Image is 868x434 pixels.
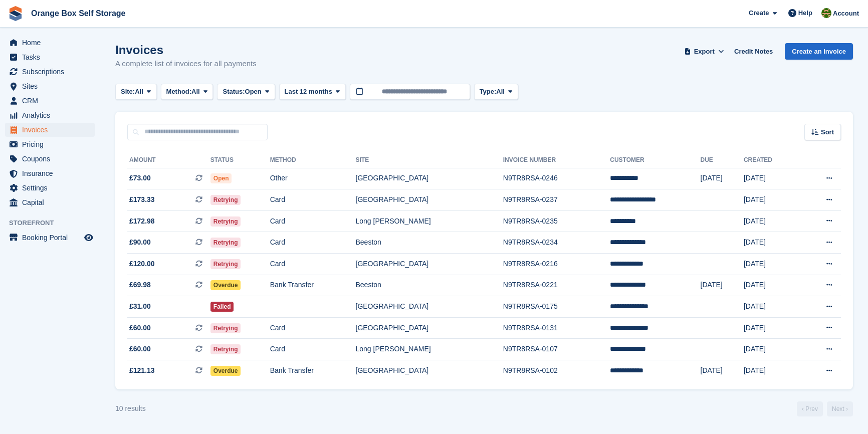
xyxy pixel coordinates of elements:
[694,47,715,57] span: Export
[83,232,95,244] a: Preview store
[22,79,82,93] span: Sites
[270,189,356,211] td: Card
[270,275,356,296] td: Bank Transfer
[5,36,95,50] a: menu
[730,43,777,60] a: Credit Notes
[129,301,151,312] span: £31.00
[5,195,95,209] a: menu
[503,210,610,232] td: N9TR8RSA-0235
[503,189,610,211] td: N9TR8RSA-0237
[503,317,610,339] td: N9TR8RSA-0131
[22,195,82,209] span: Capital
[129,237,151,248] span: £90.00
[8,6,23,21] img: stora-icon-8386f47178a22dfd0bd8f6a31ec36ba5ce8667c1dd55bd0f319d3a0aa187defe.svg
[744,152,800,168] th: Created
[701,360,744,381] td: [DATE]
[223,87,245,97] span: Status:
[5,137,95,151] a: menu
[210,216,241,227] span: Retrying
[701,275,744,296] td: [DATE]
[833,9,859,19] span: Account
[121,87,135,97] span: Site:
[210,344,241,354] span: Retrying
[5,79,95,93] a: menu
[785,43,853,60] a: Create an Invoice
[474,84,518,100] button: Type: All
[191,87,200,97] span: All
[22,231,82,245] span: Booking Portal
[356,210,503,232] td: Long [PERSON_NAME]
[129,194,155,205] span: £173.33
[210,280,241,290] span: Overdue
[821,127,834,137] span: Sort
[744,339,800,360] td: [DATE]
[210,173,232,183] span: Open
[22,137,82,151] span: Pricing
[480,87,497,97] span: Type:
[22,108,82,122] span: Analytics
[744,296,800,318] td: [DATE]
[503,152,610,168] th: Invoice Number
[129,323,151,333] span: £60.00
[115,43,257,57] h1: Invoices
[129,344,151,354] span: £60.00
[129,280,151,290] span: £69.98
[5,94,95,108] a: menu
[270,210,356,232] td: Card
[503,275,610,296] td: N9TR8RSA-0221
[5,123,95,137] a: menu
[744,275,800,296] td: [DATE]
[129,216,155,227] span: £172.98
[749,8,769,18] span: Create
[744,210,800,232] td: [DATE]
[22,166,82,180] span: Insurance
[356,168,503,189] td: [GEOGRAPHIC_DATA]
[356,296,503,318] td: [GEOGRAPHIC_DATA]
[9,218,100,228] span: Storefront
[798,8,812,18] span: Help
[356,275,503,296] td: Beeston
[270,339,356,360] td: Card
[610,152,700,168] th: Customer
[5,108,95,122] a: menu
[127,152,210,168] th: Amount
[356,189,503,211] td: [GEOGRAPHIC_DATA]
[503,254,610,275] td: N9TR8RSA-0216
[503,360,610,381] td: N9TR8RSA-0102
[356,317,503,339] td: [GEOGRAPHIC_DATA]
[115,58,257,70] p: A complete list of invoices for all payments
[217,84,275,100] button: Status: Open
[744,254,800,275] td: [DATE]
[22,65,82,79] span: Subscriptions
[22,181,82,195] span: Settings
[744,232,800,254] td: [DATE]
[22,123,82,137] span: Invoices
[210,152,270,168] th: Status
[270,232,356,254] td: Card
[682,43,726,60] button: Export
[161,84,213,100] button: Method: All
[270,317,356,339] td: Card
[129,365,155,376] span: £121.13
[356,254,503,275] td: [GEOGRAPHIC_DATA]
[270,254,356,275] td: Card
[5,152,95,166] a: menu
[129,173,151,183] span: £73.00
[270,360,356,381] td: Bank Transfer
[744,168,800,189] td: [DATE]
[166,87,192,97] span: Method:
[356,339,503,360] td: Long [PERSON_NAME]
[285,87,332,97] span: Last 12 months
[827,401,853,416] a: Next
[744,360,800,381] td: [DATE]
[5,166,95,180] a: menu
[22,152,82,166] span: Coupons
[356,232,503,254] td: Beeston
[5,181,95,195] a: menu
[744,189,800,211] td: [DATE]
[279,84,346,100] button: Last 12 months
[496,87,505,97] span: All
[797,401,823,416] a: Previous
[270,152,356,168] th: Method
[27,5,130,22] a: Orange Box Self Storage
